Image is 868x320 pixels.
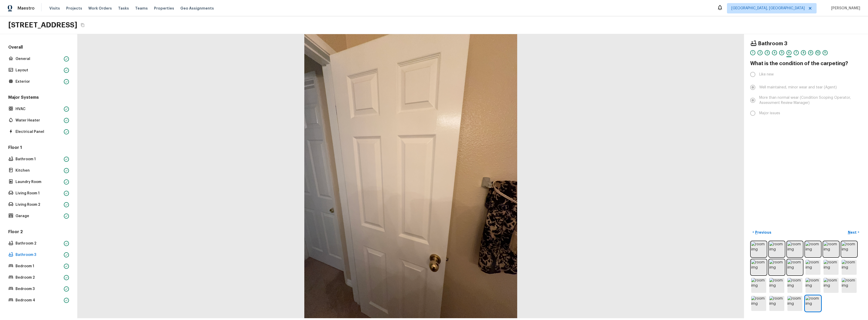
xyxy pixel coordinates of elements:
img: room img [842,242,857,257]
img: room img [769,260,784,275]
span: Like new [759,72,774,77]
img: room img [751,242,766,257]
img: room img [805,242,820,257]
span: Maestro [18,6,35,11]
div: 10 [815,50,820,55]
h5: Floor 1 [7,145,70,151]
p: Exterior [16,79,62,84]
p: Living Room 1 [16,191,62,196]
img: room img [769,278,784,293]
span: Major issues [759,111,780,116]
p: Layout [16,68,62,73]
p: Bathroom 1 [16,157,62,162]
img: room img [787,278,802,293]
span: Projects [66,6,82,11]
img: room img [824,242,839,257]
span: [PERSON_NAME] [829,6,860,11]
div: 2 [757,50,763,55]
h5: Major Systems [7,95,70,101]
span: Geo Assignments [180,6,214,11]
div: 9 [808,50,813,55]
img: room img [805,278,820,293]
img: room img [787,296,802,311]
img: room img [805,296,820,311]
p: Bedroom 1 [16,264,62,269]
img: room img [824,278,839,293]
div: 6 [786,50,792,55]
span: Well maintained, minor wear and tear (Agent) [759,85,837,90]
h5: Overall [7,44,70,51]
h4: What is the condition of the carpeting? [750,60,862,67]
img: room img [751,278,766,293]
h2: [STREET_ADDRESS] [8,20,77,30]
span: Teams [135,6,148,11]
img: room img [787,242,802,257]
p: Next [848,230,858,235]
div: 4 [772,50,777,55]
p: Bedroom 3 [16,286,62,292]
button: <Previous [750,228,773,237]
p: Bedroom 4 [16,298,62,303]
img: room img [751,296,766,311]
img: room img [842,260,857,275]
p: HVAC [16,106,62,112]
h5: Floor 2 [7,229,70,236]
span: Tasks [118,6,129,10]
button: Next> [845,228,862,237]
p: Living Room 2 [16,202,62,207]
p: Bathroom 3 [16,252,62,257]
span: Work Orders [88,6,112,11]
img: room img [769,296,784,311]
p: Bedroom 2 [16,275,62,280]
img: room img [751,260,766,275]
div: 8 [801,50,806,55]
div: 3 [765,50,770,55]
span: [GEOGRAPHIC_DATA], [GEOGRAPHIC_DATA] [731,6,805,11]
img: room img [842,278,857,293]
p: Bathroom 2 [16,241,62,246]
button: Copy Address [79,22,86,28]
p: Electrical Panel [16,129,62,134]
p: General [16,56,62,62]
div: 1 [750,50,755,55]
h4: Bathroom 3 [758,40,787,47]
div: 5 [779,50,784,55]
p: Kitchen [16,168,62,173]
div: 11 [823,50,828,55]
span: Visits [49,6,60,11]
img: room img [769,242,784,257]
img: room img [824,260,839,275]
img: room img [787,260,802,275]
img: room img [805,260,820,275]
p: Previous [754,230,771,235]
p: Laundry Room [16,179,62,185]
p: Water Heater [16,118,62,123]
div: 7 [794,50,799,55]
p: Garage [16,214,62,219]
span: Properties [154,6,174,11]
span: More than normal wear (Condition Scoping Operator, Assessment Review Manager) [759,95,858,105]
